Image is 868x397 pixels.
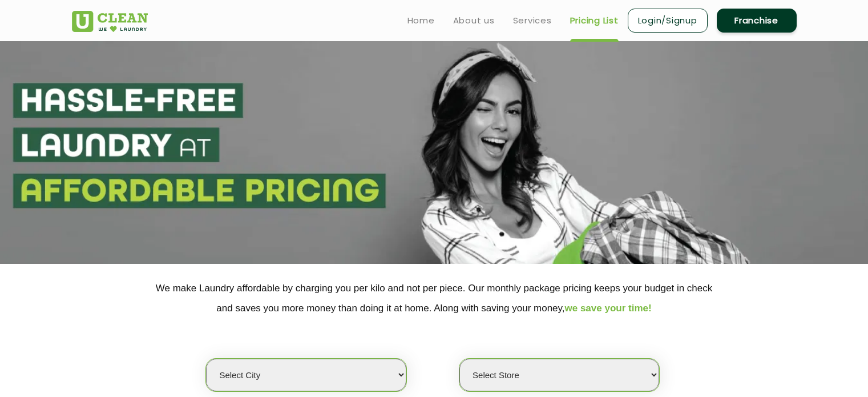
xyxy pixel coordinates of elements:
a: Services [513,14,552,27]
a: About us [453,14,495,27]
a: Franchise [717,9,797,33]
p: We make Laundry affordable by charging you per kilo and not per piece. Our monthly package pricin... [72,278,797,318]
a: Pricing List [570,14,619,27]
a: Home [407,14,435,27]
a: Login/Signup [628,9,708,33]
img: UClean Laundry and Dry Cleaning [72,11,148,32]
span: we save your time! [565,303,652,314]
